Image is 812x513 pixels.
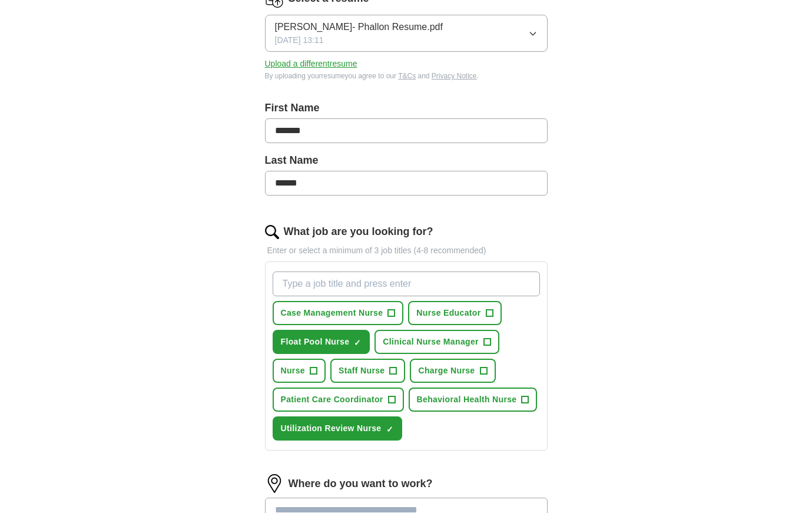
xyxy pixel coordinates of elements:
span: Clinical Nurse Manager [383,336,479,348]
span: Behavioral Health Nurse [417,393,517,406]
button: Staff Nurse [330,359,406,383]
span: ✓ [386,425,393,434]
button: [PERSON_NAME]- Phallon Resume.pdf[DATE] 13:11 [265,15,548,52]
span: [DATE] 13:11 [275,34,324,47]
span: Float Pool Nurse [281,336,350,348]
p: Enter or select a minimum of 3 job titles (4-8 recommended) [265,244,548,257]
button: Clinical Nurse Manager [374,330,499,354]
button: Nurse Educator [408,301,501,325]
span: Charge Nurse [418,365,475,377]
button: Nurse [273,359,326,383]
img: search.png [265,225,279,239]
button: Charge Nurse [410,359,495,383]
span: Case Management Nurse [281,307,383,319]
div: By uploading your resume you agree to our and . [265,71,548,81]
span: Patient Care Coordinator [281,393,383,406]
span: ✓ [354,338,361,347]
span: Utilization Review Nurse [281,422,382,435]
button: Utilization Review Nurse✓ [273,416,402,441]
a: T&Cs [398,72,416,80]
span: Staff Nurse [339,365,385,377]
button: Upload a differentresume [265,58,357,70]
a: Privacy Notice [432,72,477,80]
span: Nurse [281,365,305,377]
label: Where do you want to work? [289,476,433,492]
button: Behavioral Health Nurse [409,388,538,412]
label: First Name [265,100,548,116]
button: Case Management Nurse [273,301,404,325]
span: Nurse Educator [416,307,480,319]
button: Patient Care Coordinator [273,388,404,412]
label: What job are you looking for? [284,224,433,240]
input: Type a job title and press enter [273,272,540,296]
label: Last Name [265,153,548,168]
img: location.png [265,474,284,493]
button: Float Pool Nurse✓ [273,330,370,354]
span: [PERSON_NAME]- Phallon Resume.pdf [275,20,443,34]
